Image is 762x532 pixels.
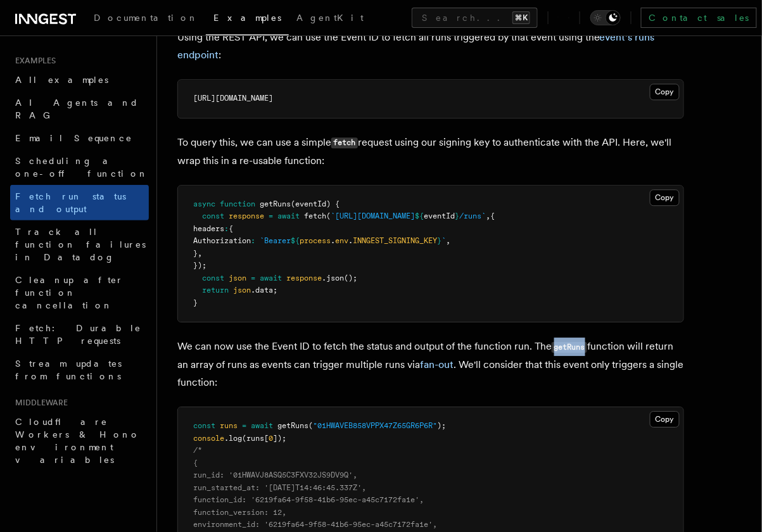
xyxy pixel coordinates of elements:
span: All examples [15,75,108,85]
span: Fetch run status and output [15,191,126,214]
span: ${ [291,236,300,245]
span: (runs[ [242,434,269,443]
span: await [251,421,273,430]
span: getRuns [260,199,291,208]
a: All examples [10,68,149,91]
span: : [224,224,229,233]
span: async [193,199,215,208]
a: Stream updates from functions [10,352,149,388]
span: /runs` [459,212,486,220]
span: , [446,236,450,245]
span: "01HWAVEB858VPPX47Z65GR6P6R" [313,421,437,430]
span: } [193,298,198,307]
a: Contact sales [641,8,757,28]
span: (); [344,274,357,282]
span: Documentation [94,13,198,23]
span: headers [193,224,224,233]
span: = [242,421,246,430]
span: ]); [273,434,286,443]
span: eventId [424,212,455,220]
span: = [251,274,255,282]
a: AI Agents and RAG [10,91,149,127]
span: = [269,212,273,220]
span: .log [224,434,242,443]
a: Fetch run status and output [10,185,149,220]
span: { [490,212,495,220]
span: 0 [269,434,273,443]
span: ${ [415,212,424,220]
span: , [486,212,490,220]
code: getRuns [552,342,587,353]
span: Scheduling a one-off function [15,156,148,179]
p: We can now use the Event ID to fetch the status and output of the function run. The function will... [177,338,684,391]
span: , [198,249,202,258]
span: Stream updates from functions [15,358,122,381]
span: [URL][DOMAIN_NAME] [193,94,273,103]
span: await [277,212,300,220]
span: (eventId) { [291,199,340,208]
span: ( [326,212,331,220]
a: Fetch: Durable HTTP requests [10,317,149,352]
a: Documentation [86,4,206,34]
a: AgentKit [289,4,371,34]
span: } [437,236,441,245]
span: const [202,212,224,220]
span: fetch [304,212,326,220]
kbd: ⌘K [512,11,530,24]
span: . [331,236,335,245]
span: INNGEST_SIGNING_KEY [353,236,437,245]
span: environment_id: '6219fa64-9f58-41b6-95ec-a45c7172fa1e', [193,520,437,529]
span: ` [441,236,446,245]
span: Email Sequence [15,133,132,143]
a: Scheduling a one-off function [10,149,149,185]
span: Middleware [10,398,68,408]
span: json [229,274,246,282]
span: ( [308,421,313,430]
span: function_version: 12, [193,508,286,517]
span: Cloudflare Workers & Hono environment variables [15,417,140,465]
button: Copy [650,84,680,100]
span: .json [322,274,344,282]
span: Cleanup after function cancellation [15,275,124,310]
span: run_started_at: '[DATE]T14:46:45.337Z', [193,483,366,492]
a: Cleanup after function cancellation [10,269,149,317]
span: function [220,199,255,208]
span: json [233,286,251,294]
span: runs [220,421,238,430]
span: function_id: '6219fa64-9f58-41b6-95ec-a45c7172fa1e', [193,495,424,504]
a: Track all function failures in Datadog [10,220,149,269]
span: : [251,236,255,245]
span: `Bearer [260,236,291,245]
span: const [193,421,215,430]
span: `[URL][DOMAIN_NAME] [331,212,415,220]
span: AgentKit [296,13,364,23]
button: Copy [650,411,680,427]
span: return [202,286,229,294]
span: { [193,459,198,467]
span: response [229,212,264,220]
a: Cloudflare Workers & Hono environment variables [10,410,149,471]
span: getRuns [277,421,308,430]
button: Copy [650,189,680,206]
span: }); [193,261,206,270]
span: console [193,434,224,443]
span: Track all function failures in Datadog [15,227,146,262]
span: response [286,274,322,282]
button: Search...⌘K [412,8,538,28]
span: ); [437,421,446,430]
code: fetch [331,137,358,148]
span: Fetch: Durable HTTP requests [15,323,141,346]
span: .data; [251,286,277,294]
span: await [260,274,282,282]
span: process [300,236,331,245]
a: Examples [206,4,289,35]
span: . [348,236,353,245]
a: Email Sequence [10,127,149,149]
span: run_id: '01HWAVJ8ASQ5C3FXV32JS9DV9Q', [193,471,357,479]
span: } [193,249,198,258]
span: } [455,212,459,220]
span: Examples [10,56,56,66]
span: Authorization [193,236,251,245]
a: fan-out [420,358,454,370]
span: { [229,224,233,233]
